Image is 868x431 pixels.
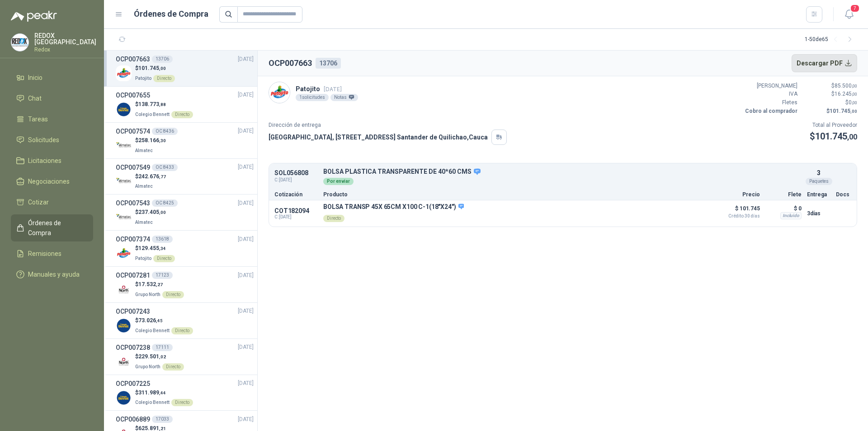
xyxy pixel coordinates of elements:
[116,246,132,261] img: Company Logo
[116,234,150,244] h3: OCP007374
[135,256,151,261] span: Patojito
[807,208,830,219] p: 3 días
[135,400,170,405] span: Colegio Bennett
[135,184,153,189] span: Almatec
[28,135,59,145] span: Solicitudes
[116,318,132,334] img: Company Logo
[743,98,797,107] p: Fletes
[792,54,858,72] button: Descargar PDF
[11,90,93,107] a: Chat
[815,131,857,142] span: 101.745
[162,363,184,371] div: Directo
[162,291,184,298] div: Directo
[323,178,354,185] div: Por enviar
[743,107,797,116] p: Cobro al comprador
[152,236,173,243] div: 13618
[135,292,160,297] span: Grupo North
[116,390,132,406] img: Company Logo
[135,64,175,73] p: $
[116,65,132,81] img: Company Logo
[238,199,254,208] span: [DATE]
[135,364,160,369] span: Grupo North
[116,270,150,280] h3: OCP007281
[138,209,166,215] span: 237.405
[171,399,193,406] div: Directo
[116,198,254,227] a: OCP007543OC 8425[DATE] Company Logo$237.405,00Almatec
[330,94,358,101] div: Notas
[116,306,254,335] a: OCP007243[DATE] Company Logo$73.026,45Colegio BennettDirecto
[116,379,150,389] h3: OCP007225
[296,84,358,94] p: Patojito
[153,75,175,82] div: Directo
[803,82,857,90] p: $
[135,244,175,253] p: $
[116,90,150,100] h3: OCP007655
[134,8,208,20] h1: Órdenes de Compra
[715,214,760,218] span: Crédito 30 días
[159,354,166,359] span: ,02
[34,32,96,45] p: REDOX [GEOGRAPHIC_DATA]
[28,156,61,166] span: Licitaciones
[135,112,170,117] span: Colegio Bennett
[34,47,96,52] p: Redox
[116,162,150,172] h3: OCP007549
[152,344,173,351] div: 17111
[156,318,163,323] span: ,45
[11,111,93,128] a: Tareas
[135,280,184,289] p: $
[743,82,797,90] p: [PERSON_NAME]
[116,270,254,299] a: OCP00728117123[DATE] Company Logo$17.532,27Grupo NorthDirecto
[116,90,254,119] a: OCP007655[DATE] Company Logo$138.773,88Colegio BennettDirecto
[323,203,464,211] p: BOLSA TRANSP 45X 65CM X100 C-1(18"X24")
[135,328,170,333] span: Colegio Bennett
[11,131,93,148] a: Solicitudes
[116,343,254,371] a: OCP00723817111[DATE] Company Logo$229.501,02Grupo NorthDirecto
[323,192,709,197] p: Producto
[850,4,860,13] span: 7
[28,218,85,238] span: Órdenes de Compra
[159,426,166,431] span: ,21
[116,343,150,352] h3: OCP007238
[803,90,857,98] p: $
[11,34,28,51] img: Company Logo
[269,132,488,142] p: [GEOGRAPHIC_DATA], [STREET_ADDRESS] Santander de Quilichao , Cauca
[238,307,254,315] span: [DATE]
[138,137,166,144] span: 258.166
[274,170,318,176] p: SOL056808
[835,91,857,97] span: 16.245
[28,269,80,279] span: Manuales y ayuda
[715,203,760,218] p: $ 101.745
[238,271,254,280] span: [DATE]
[152,416,173,423] div: 17033
[274,207,318,214] p: COT182094
[28,197,49,207] span: Cotizar
[847,133,857,141] span: ,00
[810,130,857,144] p: $
[138,389,166,396] span: 311.989
[116,173,132,189] img: Company Logo
[116,126,254,155] a: OCP007574OC 8436[DATE] Company Logo$258.166,30Almatec
[817,168,821,178] p: 3
[135,100,193,109] p: $
[171,327,193,334] div: Directo
[135,352,184,361] p: $
[323,215,344,222] div: Directo
[269,121,507,130] p: Dirección de entrega
[238,235,254,244] span: [DATE]
[28,93,42,103] span: Chat
[152,164,178,171] div: OC 8433
[28,114,48,124] span: Tareas
[296,94,329,101] div: 1 solicitudes
[116,102,132,117] img: Company Logo
[138,281,163,287] span: 17.532
[238,127,254,135] span: [DATE]
[159,138,166,143] span: ,30
[135,389,193,397] p: $
[135,220,153,225] span: Almatec
[238,91,254,99] span: [DATE]
[159,66,166,71] span: ,00
[159,246,166,251] span: ,34
[116,234,254,263] a: OCP00737413618[DATE] Company Logo$129.455,34PatojitoDirecto
[780,212,802,219] div: Incluido
[135,316,193,325] p: $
